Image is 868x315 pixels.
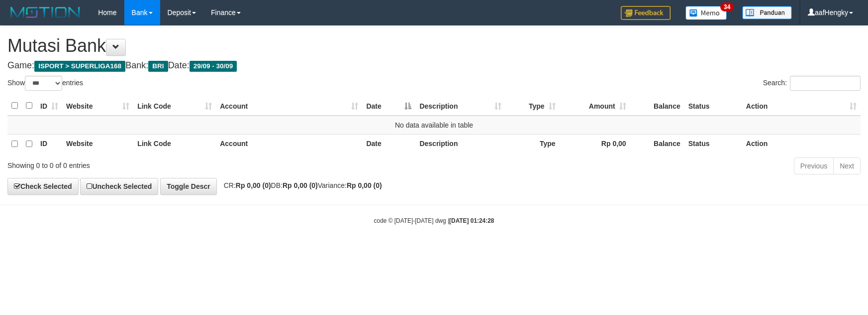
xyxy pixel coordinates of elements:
[34,61,125,72] span: ISPORT > SUPERLIGA168
[216,96,362,116] th: Account: activate to sort column ascending
[36,134,62,154] th: ID
[7,157,354,170] div: Showing 0 to 0 of 0 entries
[7,76,83,91] label: Show entries
[560,134,630,154] th: Rp 0,00
[62,134,133,154] th: Website
[763,76,861,91] label: Search:
[742,96,861,116] th: Action: activate to sort column ascending
[505,134,560,154] th: Type
[630,96,684,116] th: Balance
[684,96,742,116] th: Status
[283,181,318,189] strong: Rp 0,00 (0)
[362,96,415,116] th: Date: activate to sort column descending
[560,96,630,116] th: Amount: activate to sort column ascending
[62,96,133,116] th: Website: activate to sort column ascending
[742,6,792,19] img: panduan.png
[7,178,79,195] a: Check Selected
[794,157,834,174] a: Previous
[833,157,861,174] a: Next
[415,96,505,116] th: Description: activate to sort column ascending
[133,96,216,116] th: Link Code: activate to sort column ascending
[219,181,382,189] span: CR: DB: Variance:
[685,6,727,20] img: Button%20Memo.svg
[374,217,494,224] small: code © [DATE]-[DATE] dwg |
[133,134,216,154] th: Link Code
[7,36,861,56] h1: Mutasi Bank
[449,217,494,224] strong: [DATE] 01:24:28
[7,5,83,20] img: MOTION_logo.png
[80,178,158,195] a: Uncheck Selected
[216,134,362,154] th: Account
[362,134,415,154] th: Date
[415,134,505,154] th: Description
[36,96,62,116] th: ID: activate to sort column ascending
[720,2,734,11] span: 34
[236,181,271,189] strong: Rp 0,00 (0)
[621,6,671,20] img: Feedback.jpg
[7,61,861,71] h4: Game: Bank: Date:
[25,76,62,91] select: Showentries
[190,61,237,72] span: 29/09 - 30/09
[148,61,168,72] span: BRI
[790,76,861,91] input: Search:
[630,134,684,154] th: Balance
[347,181,382,189] strong: Rp 0,00 (0)
[742,134,861,154] th: Action
[7,116,861,135] td: No data available in table
[160,178,217,195] a: Toggle Descr
[505,96,560,116] th: Type: activate to sort column ascending
[684,134,742,154] th: Status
